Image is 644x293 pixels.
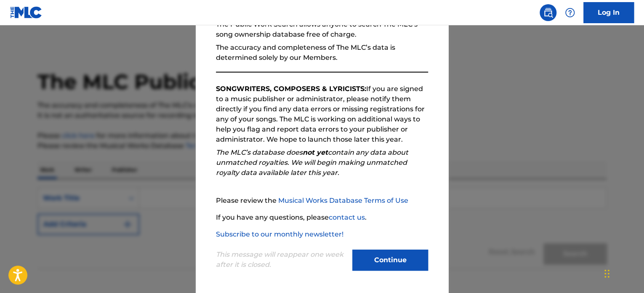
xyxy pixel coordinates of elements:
[543,8,553,18] img: search
[216,148,408,177] em: The MLC’s database does contain any data about unmatched royalties. We will begin making unmatche...
[583,2,634,23] a: Log In
[216,196,428,206] p: Please review the
[216,230,343,238] a: Subscribe to our monthly newsletter!
[565,8,575,18] img: help
[216,212,428,223] p: If you have any questions, please .
[329,213,365,221] a: contact us
[216,19,428,40] p: The Public Work Search allows anyone to search The MLC’s song ownership database free of charge.
[562,4,578,21] div: Help
[540,4,556,21] a: Public Search
[10,6,43,19] img: MLC Logo
[216,250,347,270] p: This message will reappear one week after it is closed.
[278,196,408,204] a: Musical Works Database Terms of Use
[604,261,609,286] div: Drag
[216,84,428,145] p: If you are signed to a music publisher or administrator, please notify them directly if you find ...
[216,85,366,93] strong: SONGWRITERS, COMPOSERS & LYRICISTS:
[352,250,428,271] button: Continue
[602,253,644,293] iframe: Chat Widget
[216,43,428,63] p: The accuracy and completeness of The MLC’s data is determined solely by our Members.
[303,148,328,156] strong: not yet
